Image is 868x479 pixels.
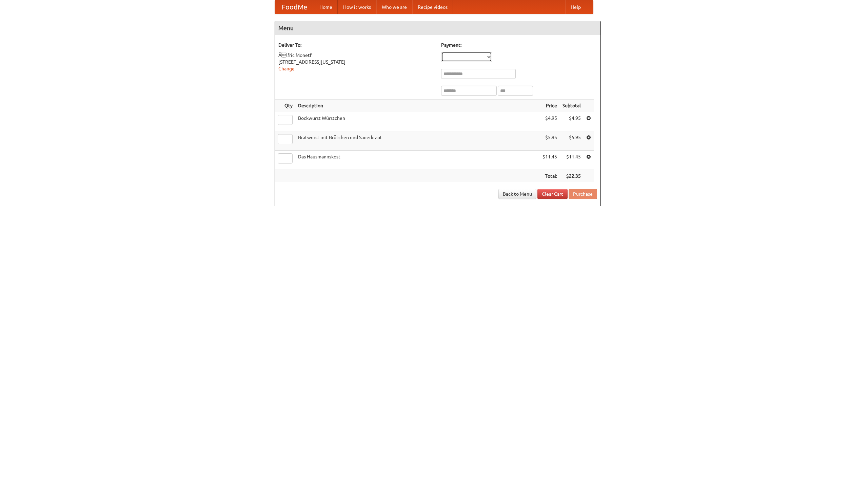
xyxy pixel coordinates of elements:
[295,131,540,151] td: Bratwurst mit Brötchen und Sauerkraut
[278,66,295,71] a: Change
[540,170,560,182] th: Total:
[314,0,338,14] a: Home
[295,112,540,131] td: Bockwurst Würstchen
[441,42,597,48] h5: Payment:
[537,189,568,199] a: Clear Cart
[278,42,434,48] h5: Deliver To:
[278,52,434,59] div: Ãlfric Monetf
[560,112,584,131] td: $4.95
[275,0,314,14] a: FoodMe
[540,100,560,112] th: Price
[338,0,376,14] a: How it works
[498,189,536,199] a: Back to Menu
[565,0,586,14] a: Help
[278,59,434,65] div: [STREET_ADDRESS][US_STATE]
[540,131,560,151] td: $5.95
[412,0,453,14] a: Recipe videos
[540,112,560,131] td: $4.95
[560,100,584,112] th: Subtotal
[275,21,600,35] h4: Menu
[295,151,540,170] td: Das Hausmannskost
[540,151,560,170] td: $11.45
[569,189,597,199] button: Purchase
[275,100,295,112] th: Qty
[560,131,584,151] td: $5.95
[376,0,412,14] a: Who we are
[295,100,540,112] th: Description
[560,151,584,170] td: $11.45
[560,170,584,182] th: $22.35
